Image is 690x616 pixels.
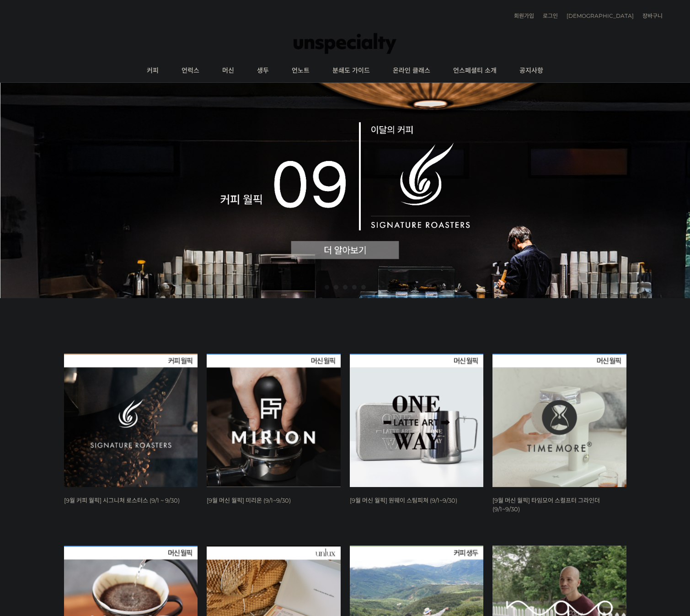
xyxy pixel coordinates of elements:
a: [9월 머신 월픽] 원웨이 스팀피쳐 (9/1~9/30) [350,497,457,504]
a: 2 [334,285,338,289]
a: 커피 [135,59,170,82]
a: [9월 커피 월픽] 시그니쳐 로스터스 (9/1 ~ 9/30) [64,497,180,504]
img: 언스페셜티 몰 [294,30,396,57]
a: 4 [352,285,357,289]
a: 로그인 [538,13,558,19]
img: 9월 머신 월픽 원웨이 스팀피쳐 [350,354,484,487]
a: 분쇄도 가이드 [321,59,381,82]
a: 3 [343,285,348,289]
a: 머신 [211,59,246,82]
img: 9월 머신 월픽 타임모어 스컬프터 [492,354,626,487]
a: 1 [325,285,329,289]
a: 온라인 클래스 [381,59,442,82]
a: [9월 머신 월픽] 타임모어 스컬프터 그라인더 (9/1~9/30) [492,497,600,513]
a: 장바구니 [638,13,663,19]
a: [DEMOGRAPHIC_DATA] [562,13,634,19]
a: 회원가입 [509,13,534,19]
a: 공지사항 [508,59,555,82]
img: 9월 머신 월픽 미리온 [207,354,341,487]
a: [9월 머신 월픽] 미리온 (9/1~9/30) [207,497,291,504]
a: 언노트 [280,59,321,82]
a: 언스페셜티 소개 [442,59,508,82]
a: 언럭스 [170,59,211,82]
img: [9월 커피 월픽] 시그니쳐 로스터스 (9/1 ~ 9/30) [64,354,198,487]
a: 생두 [246,59,280,82]
a: 5 [361,285,366,289]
